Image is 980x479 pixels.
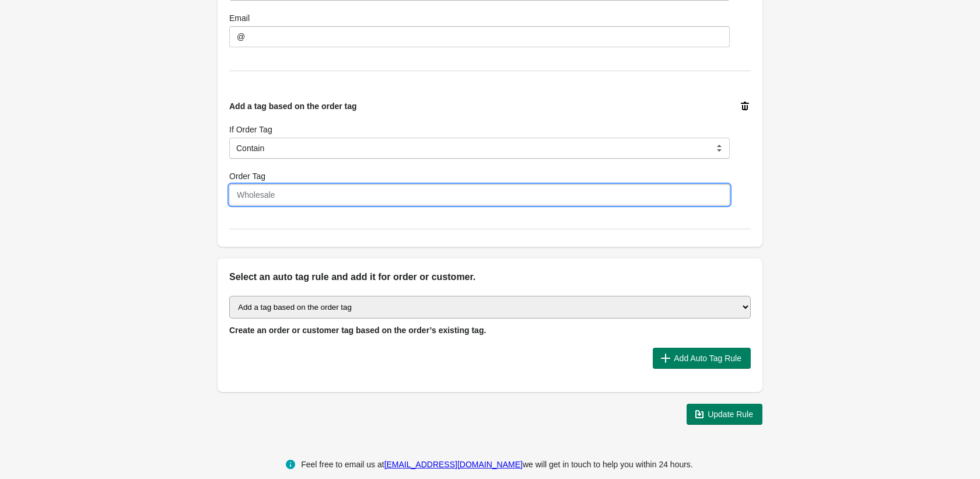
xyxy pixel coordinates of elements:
[674,354,741,363] span: Add Auto Tag Rule
[229,102,357,111] span: Add a tag based on the order tag
[384,460,523,469] a: [EMAIL_ADDRESS][DOMAIN_NAME]
[229,12,250,24] label: Email
[229,326,486,335] span: Create an order or customer tag based on the order’s existing tag.
[229,26,730,47] input: xyz@abc.com
[653,348,751,369] button: Add Auto Tag Rule
[229,184,730,205] input: Wholesale
[708,410,753,419] span: Update Rule
[229,124,272,135] label: If Order Tag
[229,170,265,182] label: Order Tag
[301,457,693,471] div: Feel free to email us at we will get in touch to help you within 24 hours.
[229,270,751,284] h2: Select an auto tag rule and add it for order or customer.
[687,404,762,425] button: Update Rule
